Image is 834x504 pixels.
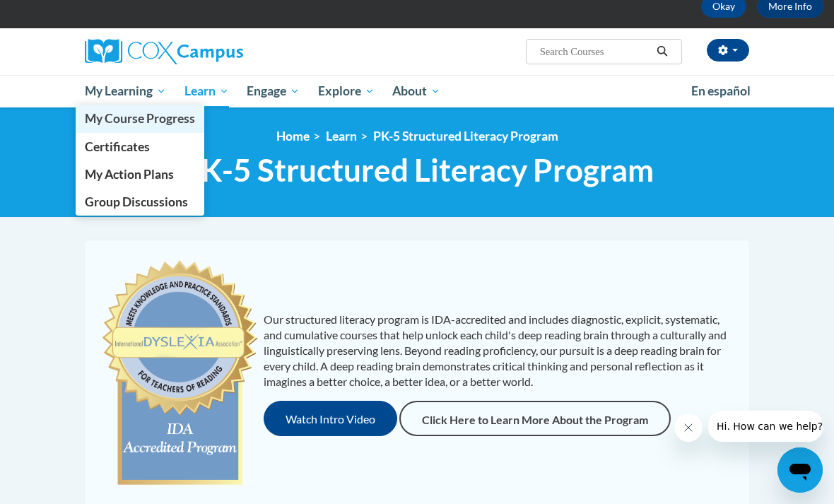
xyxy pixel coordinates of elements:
[691,83,751,98] span: En español
[247,83,300,100] span: Engage
[682,76,760,106] a: En español
[384,75,450,107] a: About
[85,167,174,182] span: My Action Plans
[76,133,204,160] a: Certificates
[85,39,243,64] img: Cox Campus
[264,312,736,389] p: Our structured literacy program is IDA-accredited and includes diagnostic, explicit, systematic, ...
[76,188,204,216] a: Group Discussions
[264,401,397,436] button: Watch Intro Video
[539,43,652,60] input: Search Courses
[99,254,261,494] img: c477cda6-e343-453b-bfce-d6f9e9818e1c.png
[85,83,166,100] span: My Learning
[74,75,760,107] div: Main menu
[777,447,823,493] iframe: Button to launch messaging window
[85,194,188,209] span: Group Discussions
[181,151,654,189] span: PK-5 Structured Literacy Program
[76,105,204,132] a: My Course Progress
[76,160,204,188] a: My Action Plans
[373,129,558,143] a: PK-5 Structured Literacy Program
[276,129,310,143] a: Home
[184,83,229,100] span: Learn
[309,75,384,107] a: Explore
[652,43,673,60] button: Search
[674,414,703,442] iframe: Close message
[326,129,357,143] a: Learn
[175,75,238,107] a: Learn
[392,83,440,100] span: About
[708,411,823,442] iframe: Message from company
[399,401,671,436] a: Click Here to Learn More About the Program
[707,39,749,61] button: Account Settings
[318,83,375,100] span: Explore
[85,139,150,154] span: Certificates
[76,75,175,107] a: My Learning
[85,39,292,64] a: Cox Campus
[237,75,309,107] a: Engage
[85,111,195,126] span: My Course Progress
